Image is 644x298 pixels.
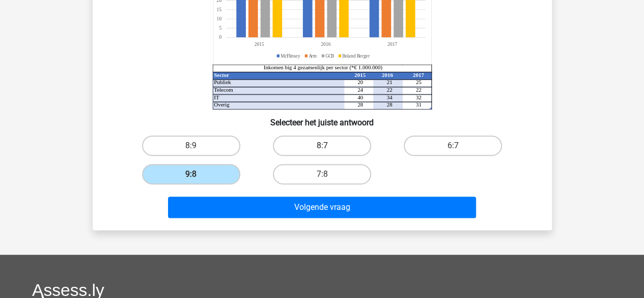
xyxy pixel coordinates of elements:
tspan: 28 [357,101,363,107]
tspan: 25 [415,79,421,85]
tspan: McFlinsey [281,52,300,59]
tspan: 5 [219,25,221,31]
tspan: Overig [214,101,230,107]
tspan: 24 [357,87,363,93]
label: 9:8 [142,164,240,184]
label: 6:7 [404,136,502,156]
tspan: 28 [386,101,392,107]
label: 7:8 [273,164,371,184]
tspan: 32 [415,94,421,100]
tspan: Sector [214,72,229,78]
tspan: Publiek [214,79,231,85]
tspan: 15 [216,7,221,13]
tspan: 22 [415,87,421,93]
tspan: 21 [386,79,392,85]
tspan: 20 [357,79,363,85]
tspan: Boland Rerger [342,52,370,59]
tspan: 2017 [412,72,424,78]
tspan: 2016 [381,72,393,78]
tspan: 34 [386,94,392,100]
tspan: 31 [415,101,421,107]
tspan: Inkomen big 4 gezamenlijk per sector (*€ 1.000.000) [263,64,382,71]
label: 8:9 [142,136,240,156]
tspan: 10 [216,16,221,22]
tspan: 201520162017 [254,41,397,47]
tspan: IT [214,94,219,100]
tspan: 40 [357,94,363,100]
tspan: 2015 [354,72,366,78]
h6: Selecteer het juiste antwoord [109,110,536,127]
button: Volgende vraag [168,197,476,218]
tspan: Telecom [214,87,233,93]
tspan: 0 [219,34,221,40]
tspan: 22 [386,87,392,93]
label: 8:7 [273,136,371,156]
tspan: Arm [309,52,317,59]
tspan: GCB [325,52,334,59]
